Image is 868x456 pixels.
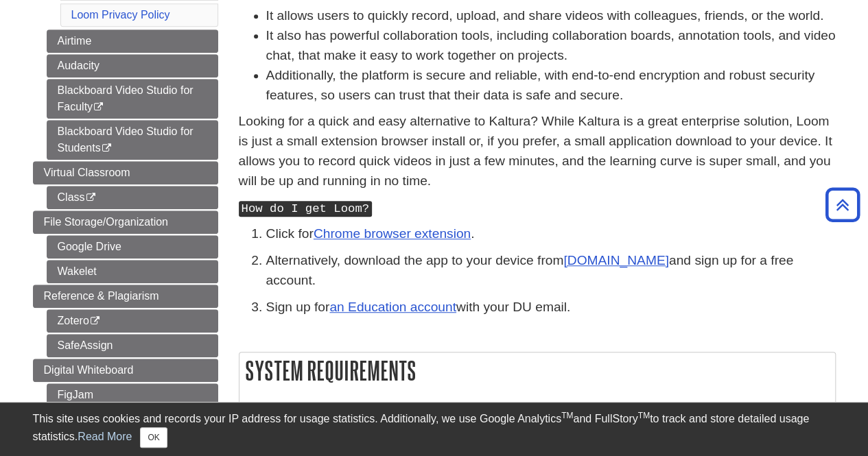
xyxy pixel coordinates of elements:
[44,364,134,376] span: Digital Whiteboard
[47,186,218,209] a: Class
[33,211,218,234] a: File Storage/Organization
[266,26,836,66] li: It also has powerful collaboration tools, including collaboration boards, annotation tools, and v...
[78,431,132,442] a: Read More
[329,300,456,314] a: an Education account
[266,224,836,244] p: Click for .
[47,309,218,333] a: Zotero
[47,79,218,119] a: Blackboard Video Studio for Faculty
[89,317,101,326] i: This link opens in a new window
[44,167,130,178] span: Virtual Classroom
[239,352,835,389] h2: System Requirements
[638,411,650,420] sup: TM
[85,193,97,202] i: This link opens in a new window
[239,201,373,217] kbd: How do I get Loom?
[821,195,865,214] a: Back to Top
[93,103,104,112] i: This link opens in a new window
[47,29,218,53] a: Airtime
[47,54,218,77] a: Audacity
[561,411,573,420] sup: TM
[33,285,218,308] a: Reference & Plagiarism
[33,411,836,448] div: This site uses cookies and records your IP address for usage statistics. Additionally, we use Goo...
[563,253,669,267] a: [DOMAIN_NAME]
[47,334,218,357] a: SafeAssign
[44,216,168,228] span: File Storage/Organization
[101,144,113,153] i: This link opens in a new window
[33,359,218,382] a: Digital Whiteboard
[266,6,836,26] li: It allows users to quickly record, upload, and share videos with colleagues, friends, or the world.
[266,298,836,317] p: Sign up for with your DU email.
[71,9,170,21] a: Loom Privacy Policy
[44,290,159,302] span: Reference & Plagiarism
[33,161,218,184] a: Virtual Classroom
[239,112,836,191] p: Looking for a quick and easy alternative to Kaltura? While Kaltura is a great enterprise solution...
[47,383,218,407] a: FigJam
[47,235,218,259] a: Google Drive
[47,120,218,160] a: Blackboard Video Studio for Students
[140,427,167,448] button: Close
[266,251,836,291] p: Alternatively, download the app to your device from and sign up for a free account.
[266,66,836,106] li: Additionally, the platform is secure and reliable, with end-to-end encryption and robust security...
[314,226,471,241] a: Chrome browser extension
[47,260,218,283] a: Wakelet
